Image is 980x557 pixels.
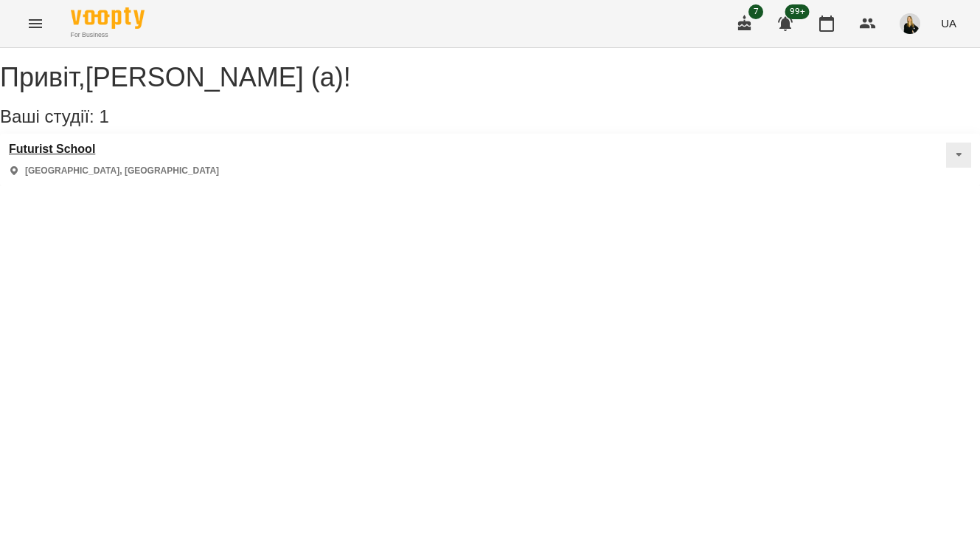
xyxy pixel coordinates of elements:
button: UA [935,10,962,37]
img: Voopty Logo [71,7,145,29]
span: UA [941,16,956,31]
span: 1 [99,106,108,126]
p: [GEOGRAPHIC_DATA], [GEOGRAPHIC_DATA] [25,165,219,177]
span: 7 [748,4,763,19]
span: For Business [71,30,145,40]
button: Menu [18,6,53,41]
a: Futurist School [9,143,219,156]
span: 99+ [785,4,810,19]
img: 4a571d9954ce9b31f801162f42e49bd5.jpg [900,13,920,34]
